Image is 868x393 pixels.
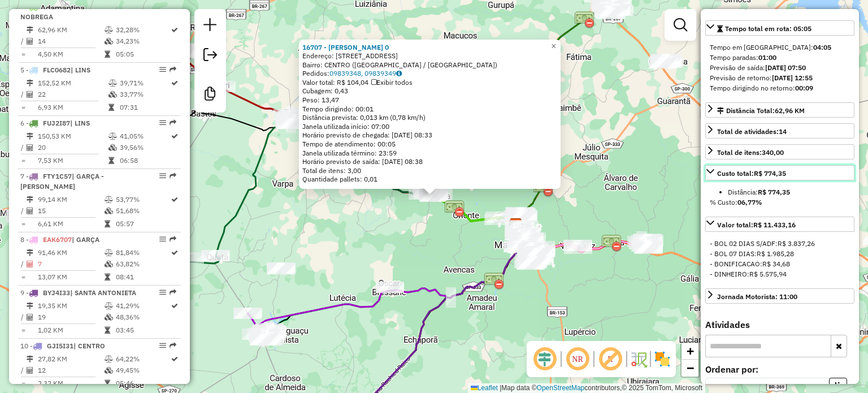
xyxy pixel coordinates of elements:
i: % de utilização do peso [105,196,113,203]
td: 19,35 KM [37,300,104,312]
a: Zoom in [682,343,698,360]
div: Bairro: CENTRO ([GEOGRAPHIC_DATA] / [GEOGRAPHIC_DATA]) [302,61,557,70]
div: Cubagem: 0,43 [302,87,557,96]
em: Opções [159,172,166,179]
div: Janela utilizada início: 07:00 [302,122,557,131]
i: Tempo total em rota [108,157,114,164]
img: Excelente [509,218,523,232]
span: FUJ2I87 [43,119,70,127]
div: Previsão de retorno: [710,73,850,83]
i: Distância Total [27,356,33,362]
td: 48,36% [115,312,170,323]
i: Tempo total em rota [105,327,110,334]
span: − [687,361,694,375]
span: R$ 3.837,26 [778,239,815,248]
td: / [20,205,26,217]
td: 20 [37,142,108,153]
span: Ocultar NR [564,346,591,373]
div: Valor total:R$ 11.433,16 [705,234,854,284]
td: 13,07 KM [37,271,104,283]
td: 39,71% [119,77,170,89]
div: - BONIFICACAO: [710,259,850,269]
i: % de utilização do peso [105,249,113,256]
img: Exibir/Ocultar setores [653,350,671,368]
div: Atividade não roteirizada - THAMIRES ZANDONADI [267,262,295,274]
i: Total de Atividades [27,91,33,98]
a: 09839348, 09839349 [329,69,402,77]
strong: 00:09 [795,84,813,92]
strong: R$ 774,35 [758,188,790,196]
span: 8 - [20,235,99,244]
td: 07:31 [119,102,170,113]
span: R$ 5.575,94 [749,270,787,278]
i: Total de Atividades [27,261,33,267]
i: % de utilização do peso [105,27,113,33]
i: Rota otimizada [171,133,178,140]
td: 62,96 KM [37,24,104,36]
td: = [20,271,26,283]
span: 62,96 KM [775,106,805,115]
strong: 06,77% [737,198,762,206]
div: Distância prevista: 0,013 km (0,78 km/h) [302,113,557,122]
a: 16707 - [PERSON_NAME] 0 [302,43,389,51]
span: + [687,344,694,358]
div: % Custo: [710,197,850,208]
td: 05:46 [115,378,170,389]
i: Distância Total [27,196,33,203]
strong: 04:05 [813,43,831,51]
div: Valor total: [717,220,796,230]
div: - BOL 02 DIAS S/ADF: [710,239,850,249]
i: Rota otimizada [171,27,178,33]
i: Distância Total [27,80,33,87]
td: 99,14 KM [37,194,104,205]
td: 05:05 [115,49,170,60]
a: Total de atividades:14 [705,123,854,139]
em: Rota exportada [170,342,176,349]
i: Distância Total [27,303,33,309]
div: Endereço: [STREET_ADDRESS] [302,51,557,61]
td: 03:45 [115,325,170,336]
span: 9 - [20,288,136,297]
td: = [20,325,26,336]
i: Rota otimizada [171,356,178,362]
div: Atividade não roteirizada - DIEGO LIMA ICHIKAWA [652,54,680,66]
em: Opções [159,289,166,296]
td: / [20,36,26,47]
span: | LINS [70,119,90,127]
em: Rota exportada [170,236,176,243]
td: 4,50 KM [37,49,104,60]
i: % de utilização da cubagem [108,144,117,151]
i: Total de Atividades [27,367,33,374]
div: Atividade não roteirizada - CONVENIENCIA DO RAI [649,57,678,68]
div: Map data © contributors,© 2025 TomTom, Microsoft [468,383,705,393]
td: 34,23% [115,36,170,47]
span: GJI5I31 [47,342,73,350]
strong: 340,00 [762,148,784,157]
td: = [20,155,26,166]
td: = [20,218,26,230]
span: | CENTRO [73,342,105,350]
div: Tempo total em rota: 05:05 [705,38,854,98]
span: | LINS [71,66,90,74]
a: Jornada Motorista: 11:00 [705,288,854,304]
i: Tempo total em rota [105,221,110,227]
td: 05:57 [115,218,170,230]
strong: [DATE] 07:50 [765,63,806,72]
strong: R$ 11.433,16 [753,221,796,229]
i: % de utilização da cubagem [105,314,113,321]
td: 1,02 KM [37,325,104,336]
td: 06:58 [119,155,170,166]
div: Tempo dirigindo no retorno: [710,83,850,93]
td: 7 [37,258,104,270]
div: Tempo de atendimento: 00:05 [302,43,557,184]
div: Quantidade pallets: 0,01 [302,175,557,184]
span: R$ 1.985,28 [757,249,794,258]
em: Rota exportada [170,172,176,179]
div: Atividade não roteirizada - POSTO LARA [654,56,683,67]
td: / [20,312,26,323]
i: Distância Total [27,249,33,256]
i: % de utilização da cubagem [105,208,113,214]
td: 152,52 KM [37,77,108,89]
td: 49,45% [115,365,170,376]
a: Leaflet [471,384,498,392]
